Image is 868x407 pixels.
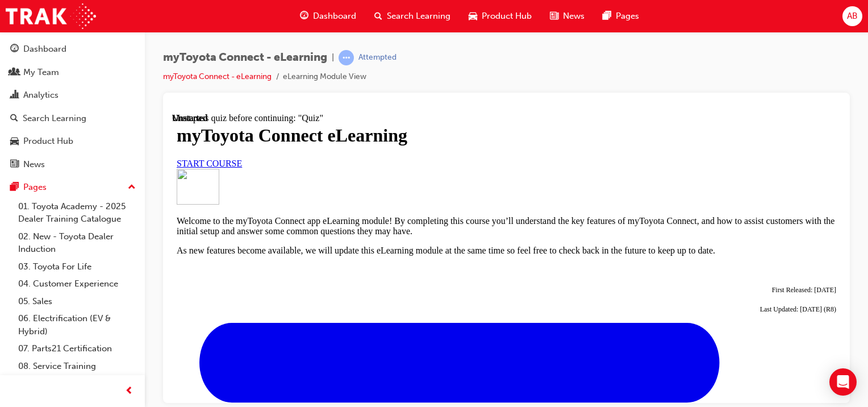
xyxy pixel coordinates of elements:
[5,85,140,106] a: Analytics
[300,9,308,23] span: guage-icon
[10,182,19,193] span: pages-icon
[23,135,73,148] div: Product Hub
[5,108,140,129] a: Search Learning
[14,228,140,258] a: 02. New - Toyota Dealer Induction
[10,90,19,101] span: chart-icon
[14,375,140,392] a: 09. Technical Training
[374,9,382,23] span: search-icon
[563,10,585,23] span: News
[5,62,140,83] a: My Team
[5,154,140,175] a: News
[6,3,96,29] img: Trak
[23,43,66,56] div: Dashboard
[469,9,477,23] span: car-icon
[125,384,133,398] span: prev-icon
[163,51,327,64] span: myToyota Connect - eLearning
[5,131,140,152] a: Product Hub
[128,180,136,195] span: up-icon
[332,51,334,64] span: |
[588,192,664,200] span: Last Updated: [DATE] (R8)
[460,5,541,28] a: car-iconProduct Hub
[5,36,140,177] button: DashboardMy TeamAnalyticsSearch LearningProduct HubNews
[23,89,59,102] div: Analytics
[23,181,47,194] div: Pages
[482,10,532,23] span: Product Hub
[291,5,365,28] a: guage-iconDashboard
[616,10,639,23] span: Pages
[5,39,140,60] a: Dashboard
[387,10,450,23] span: Search Learning
[23,66,59,79] div: My Team
[313,10,356,23] span: Dashboard
[23,158,45,171] div: News
[5,132,664,143] p: As new features become available, we will update this eLearning module at the same time so feel f...
[10,44,19,55] span: guage-icon
[23,112,86,125] div: Search Learning
[14,340,140,358] a: 07. Parts21 Certification
[10,68,19,78] span: people-icon
[14,310,140,340] a: 06. Electrification (EV & Hybrid)
[603,9,611,23] span: pages-icon
[5,45,70,55] a: START COURSE
[339,50,354,65] span: learningRecordVerb_ATTEMPT-icon
[14,358,140,375] a: 08. Service Training
[358,52,397,63] div: Attempted
[5,103,664,123] p: Welcome to the myToyota Connect app eLearning module! By completing this course you’ll understand...
[5,177,140,198] button: Pages
[163,72,272,81] a: myToyota Connect - eLearning
[14,258,140,276] a: 03. Toyota For Life
[10,114,18,124] span: search-icon
[365,5,460,28] a: search-iconSearch Learning
[550,9,558,23] span: news-icon
[14,198,140,228] a: 01. Toyota Academy - 2025 Dealer Training Catalogue
[10,136,19,147] span: car-icon
[594,5,648,28] a: pages-iconPages
[847,10,858,23] span: AB
[5,12,664,33] h1: myToyota Connect eLearning
[10,160,19,170] span: news-icon
[842,6,862,26] button: AB
[829,368,857,396] div: Open Intercom Messenger
[600,173,664,181] span: First Released: [DATE]
[14,293,140,310] a: 05. Sales
[541,5,594,28] a: news-iconNews
[283,70,366,84] li: eLearning Module View
[14,275,140,293] a: 04. Customer Experience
